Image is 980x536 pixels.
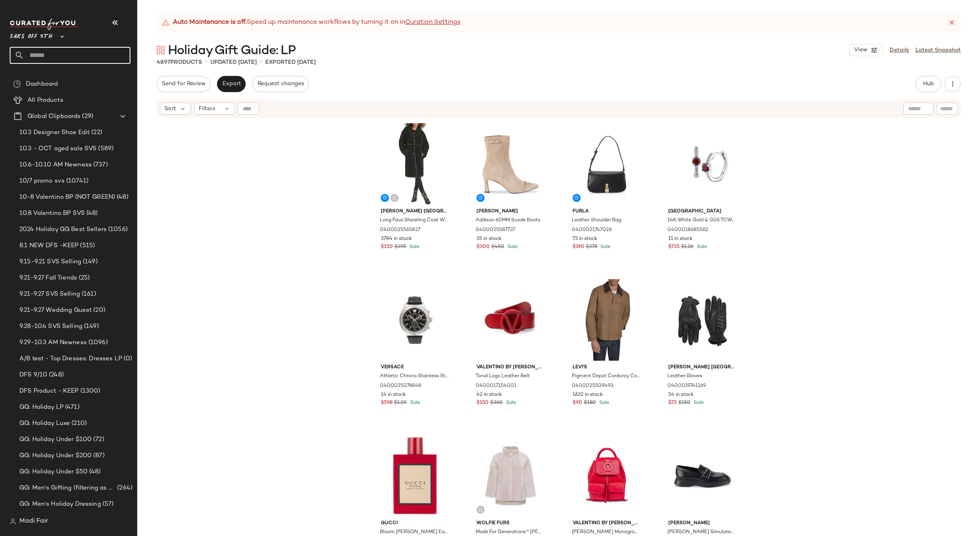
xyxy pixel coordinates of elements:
span: 73 in stock [573,235,597,243]
img: cfy_white_logo.C9jOOHJF.svg [10,19,78,30]
span: DFS 9/10 [19,370,47,380]
span: [GEOGRAPHIC_DATA] [668,208,737,215]
span: (210) [70,419,87,428]
span: GG: Holiday Under $50 [19,467,88,477]
span: Sort [164,105,176,113]
span: Sale [504,400,516,406]
span: 35 in stock [476,235,502,243]
span: (72) [92,435,104,444]
span: 0400025509493 [572,383,613,390]
button: Hub [915,76,941,92]
span: $395 [395,244,406,251]
span: $1.2K [394,399,407,407]
span: (25) [77,273,90,283]
span: GG: Men's Holiday Dressing [19,500,101,509]
span: (0) [122,354,132,364]
img: svg%3e [478,507,483,512]
span: 9.28-10.4 SVS Selling [19,322,82,331]
span: • [260,57,262,67]
span: 0400018685562 [667,227,708,234]
button: Send for Review [157,76,210,92]
span: 0400019741169 [667,383,706,390]
span: All Products [27,96,63,105]
span: (48) [88,467,101,477]
span: Made For Generations™ [PERSON_NAME] Cape [476,529,544,536]
span: Global Clipboards [27,112,80,121]
span: Sale [408,244,420,250]
span: (1300) [79,387,101,396]
span: (149) [82,322,99,331]
span: (20) [92,306,105,315]
span: GG: Holiday Luxe [19,419,70,428]
span: View [854,47,867,53]
span: $180 [584,399,596,407]
span: (48) [115,193,128,202]
span: $378 [586,244,597,251]
span: 0400025587737 [476,227,515,234]
span: 9.21-9.27 Wedding Guest [19,306,92,315]
span: (149) [81,257,98,267]
strong: Auto Maintenance is off. [173,18,247,27]
span: 11 in stock [668,235,693,243]
span: Long Faux Shearling Coat With Faux Leather Trim [380,217,448,224]
span: Levi's [573,364,641,371]
span: 0400025076848 [380,383,422,390]
span: Tonal Logo Leather Belt [476,373,530,380]
img: svg%3e [10,518,16,525]
img: 0400019741169_BLACK [662,279,743,361]
span: 8.1 NEW DFS -KEEP [19,241,78,250]
span: Leather Gloves [667,373,702,380]
a: Curation Settings [405,18,460,27]
span: 10/7 promo svs [19,177,65,186]
span: 10.8 Valentino BP SVS [19,209,85,218]
span: 9.21-9.27 SVS Selling [19,290,80,299]
span: Athletic Chrono Stainless Steel & Leather-Strap Watch/44MM [380,373,448,380]
p: updated [DATE] [210,58,257,67]
span: 0400017154001 [476,383,516,390]
span: Sale [692,400,704,406]
span: Sale [599,244,611,250]
span: GG: Holiday LP [19,403,63,412]
a: Details [890,46,909,55]
img: 0400025587737_TAUPESUEDE [470,123,551,205]
span: (48) [85,209,98,218]
span: [PERSON_NAME] [GEOGRAPHIC_DATA] [668,364,737,371]
span: [PERSON_NAME] [668,520,737,527]
span: Dashboard [26,80,58,89]
a: Latest Snapshot [915,46,961,55]
span: $90 [573,399,582,407]
button: View [849,44,883,56]
span: Valentino by [PERSON_NAME] [476,364,545,371]
img: 0400021747026_BLACK [566,123,647,205]
div: Speed up maintenance workflows by turning it on in [162,18,460,27]
span: Wolfie Furs [476,520,545,527]
span: Pigment Depot Corduroy Collar Classic Fit Jacket [572,373,640,380]
span: 42 in stock [476,391,502,399]
span: (737) [92,160,108,170]
span: (515) [78,241,95,250]
span: $150 [678,399,690,407]
span: Bloom [PERSON_NAME] Eau de Parfum [380,529,448,536]
span: 14K White Gold & 0.06 TCW Diamond & Ruby Huggie Earrings [667,217,736,224]
button: Export [217,76,246,92]
img: 0400018780441_VANILLA [470,435,551,517]
span: 10.3 Designer Shoe Edit [19,128,90,137]
span: 10.6-10.10 AM Newness [19,160,92,170]
span: Send for Review [162,81,206,87]
span: (1096) [87,338,108,347]
span: Holiday Gift Guide: LP [168,43,296,59]
span: (1056) [107,225,128,234]
span: Export [222,81,241,87]
span: $150 [381,244,393,251]
img: svg%3e [157,46,165,54]
span: • [205,57,207,67]
span: Madi Fair [19,517,48,526]
span: Hub [923,81,934,87]
span: A/B test - Top Dresses: Dresses LP [19,354,122,364]
span: Valentino by [PERSON_NAME] [573,520,641,527]
span: [PERSON_NAME] Monogram Embossed Leather Backpack [572,529,640,536]
span: [PERSON_NAME] [476,208,545,215]
img: 0400022449939 [374,435,455,517]
span: (10741) [65,177,88,186]
img: 0400021337284_FUEGO [566,435,647,517]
